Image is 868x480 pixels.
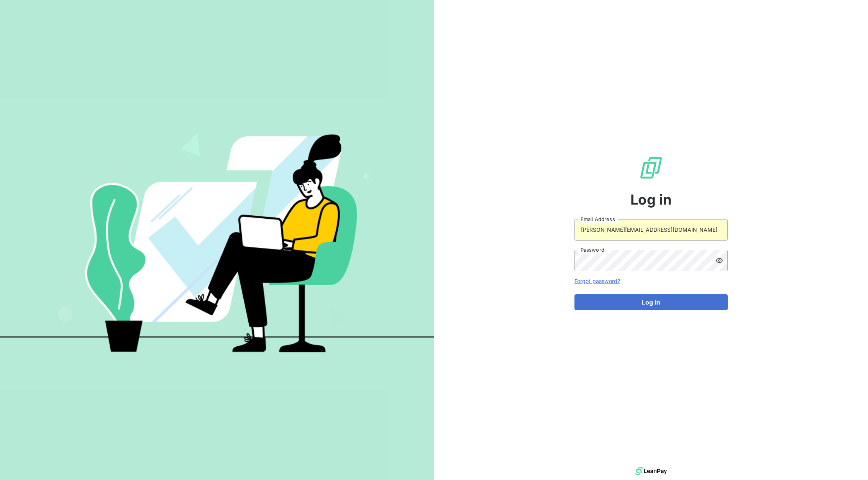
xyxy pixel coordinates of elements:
[639,156,663,180] img: LeanPay Logo
[635,465,667,477] img: logo
[574,294,728,310] button: Log in
[630,189,671,210] span: Log in
[574,278,620,284] a: Forgot password?
[574,219,728,241] input: placeholder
